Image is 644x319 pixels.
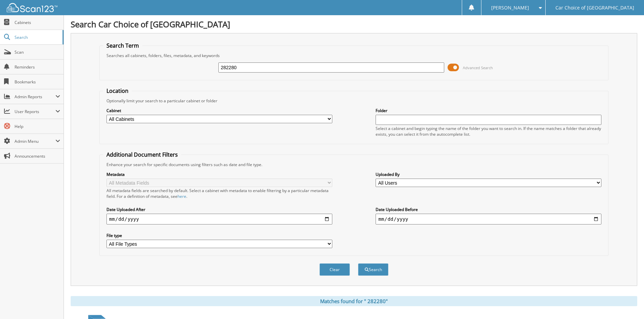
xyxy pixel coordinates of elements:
[106,233,332,238] label: File type
[106,108,332,113] label: Cabinet
[106,171,332,177] label: Metadata
[376,108,601,113] label: Folder
[376,171,601,177] label: Uploaded By
[15,94,55,100] span: Admin Reports
[15,34,59,40] span: Search
[106,207,332,212] label: Date Uploaded After
[15,109,55,114] span: User Reports
[610,287,644,319] iframe: Chat Widget
[319,263,350,276] button: Clear
[15,49,60,55] span: Scan
[15,79,60,85] span: Bookmarks
[376,214,601,224] input: end
[7,3,57,12] img: scan123-logo-white.svg
[106,188,332,199] div: All metadata fields are searched by default. Select a cabinet with metadata to enable filtering b...
[15,153,60,159] span: Announcements
[103,98,605,104] div: Optionally limit your search to a particular cabinet or folder
[177,193,186,199] a: here
[358,263,388,276] button: Search
[15,20,60,25] span: Cabinets
[491,6,529,10] span: [PERSON_NAME]
[15,64,60,70] span: Reminders
[463,65,493,70] span: Advanced Search
[103,162,605,167] div: Enhance your search for specific documents using filters such as date and file type.
[103,53,605,58] div: Searches all cabinets, folders, files, metadata, and keywords
[106,214,332,224] input: start
[376,207,601,212] label: Date Uploaded Before
[555,6,634,10] span: Car Choice of [GEOGRAPHIC_DATA]
[376,126,601,137] div: Select a cabinet and begin typing the name of the folder you want to search in. If the name match...
[15,124,60,129] span: Help
[71,19,637,30] h1: Search Car Choice of [GEOGRAPHIC_DATA]
[15,138,55,144] span: Admin Menu
[71,296,637,306] div: Matches found for " 282280"
[103,151,181,158] legend: Additional Document Filters
[103,87,132,95] legend: Location
[103,42,142,49] legend: Search Term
